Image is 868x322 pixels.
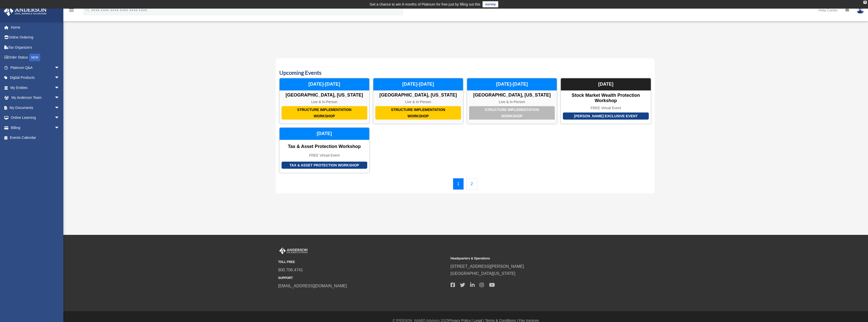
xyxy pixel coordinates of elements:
[54,83,65,93] span: arrow_drop_down
[278,259,447,265] small: TOLL FREE
[373,78,463,90] div: [DATE]-[DATE]
[278,275,447,281] small: SUPPORT
[466,178,477,190] a: 2
[863,1,867,4] div: close
[29,54,40,61] div: NEW
[282,106,367,120] div: Structure Implementation Workshop
[278,268,303,272] a: 800.706.4741
[280,78,369,90] div: [DATE]-[DATE]
[4,103,67,113] a: My Documentsarrow_drop_down
[68,7,75,13] i: menu
[54,123,65,133] span: arrow_drop_down
[280,153,369,158] div: FREE Virtual Event
[279,127,370,173] a: Tax & Asset Protection Workshop Tax & Asset Protection Workshop FREE Virtual Event [DATE]
[4,63,67,73] a: Platinum Q&Aarrow_drop_down
[451,256,619,261] small: Headquarters & Operations
[54,103,65,113] span: arrow_drop_down
[467,100,557,104] div: Live & In-Person
[561,93,651,104] div: Stock Market Wealth Protection Workshop
[54,93,65,103] span: arrow_drop_down
[857,6,864,14] img: User Pic
[279,78,370,124] a: Structure Implementation Workshop [GEOGRAPHIC_DATA], [US_STATE] Live & In-Person [DATE]-[DATE]
[370,1,481,7] div: Get a chance to win 6 months of Platinum for free just by filling out this
[54,113,65,123] span: arrow_drop_down
[279,69,651,77] h3: Upcoming Events
[4,113,67,123] a: Online Learningarrow_drop_down
[373,78,463,124] a: Structure Implementation Workshop [GEOGRAPHIC_DATA], [US_STATE] Live & In-Person [DATE]-[DATE]
[278,284,347,288] a: [EMAIL_ADDRESS][DOMAIN_NAME]
[451,264,524,269] a: [STREET_ADDRESS][PERSON_NAME]
[483,1,498,7] a: survey
[282,162,367,169] div: Tax & Asset Protection Workshop
[280,92,369,98] div: [GEOGRAPHIC_DATA], [US_STATE]
[4,42,67,52] a: Tax Organizers
[469,106,555,120] div: Structure Implementation Workshop
[373,100,463,104] div: Live & In-Person
[4,83,67,93] a: My Entitiesarrow_drop_down
[451,271,515,276] a: [GEOGRAPHIC_DATA][US_STATE]
[4,93,67,103] a: My Anderson Teamarrow_drop_down
[4,22,67,32] a: Home
[467,78,557,90] div: [DATE]-[DATE]
[4,133,65,143] a: Events Calendar
[561,78,651,124] a: [PERSON_NAME] Exclusive Event Stock Market Wealth Protection Workshop FREE Virtual Event [DATE]
[54,73,65,83] span: arrow_drop_down
[467,78,557,124] a: Structure Implementation Workshop [GEOGRAPHIC_DATA], [US_STATE] Live & In-Person [DATE]-[DATE]
[561,106,651,110] div: FREE Virtual Event
[68,9,75,13] a: menu
[280,100,369,104] div: Live & In-Person
[561,78,651,90] div: [DATE]
[278,248,309,254] img: Anderson Advisors Platinum Portal
[280,128,369,140] div: [DATE]
[563,112,649,120] div: [PERSON_NAME] Exclusive Event
[4,123,67,133] a: Billingarrow_drop_down
[467,92,557,98] div: [GEOGRAPHIC_DATA], [US_STATE]
[373,92,463,98] div: [GEOGRAPHIC_DATA], [US_STATE]
[85,7,90,12] i: search
[2,6,48,16] img: Anderson Advisors Platinum Portal
[4,52,67,63] a: Order StatusNEW
[4,73,67,83] a: Digital Productsarrow_drop_down
[375,106,461,120] div: Structure Implementation Workshop
[4,32,67,43] a: Online Ordering
[453,178,464,190] a: 1
[280,144,369,149] div: Tax & Asset Protection Workshop
[54,63,65,73] span: arrow_drop_down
